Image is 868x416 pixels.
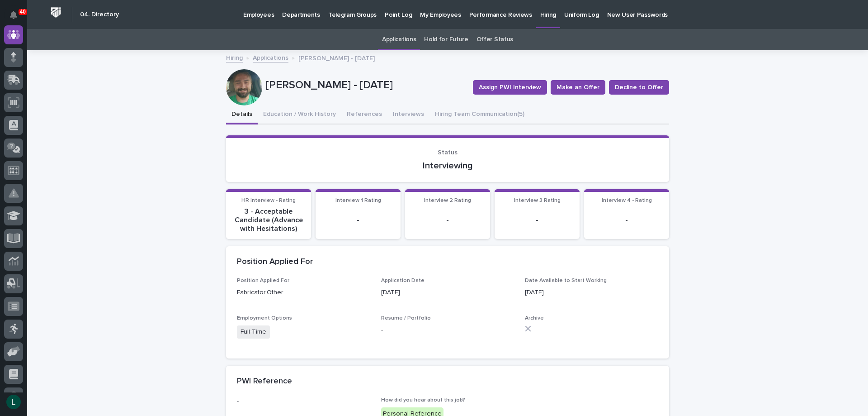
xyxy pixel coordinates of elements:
[525,316,544,321] span: Archive
[514,198,561,203] span: Interview 3 Rating
[424,198,471,203] span: Interview 2 Rating
[557,83,599,92] span: Make an Offer
[237,397,370,406] p: -
[266,79,466,92] p: [PERSON_NAME] - [DATE]
[237,257,313,267] h2: Position Applied For
[298,53,375,62] p: [PERSON_NAME] - [DATE]
[429,105,530,124] button: Hiring Team Communication (5)
[237,160,658,171] p: Interviewing
[231,207,306,234] p: 3 - Acceptable Candidate (Advance with Hesitations)
[609,80,669,95] button: Decline to Offer
[615,83,663,92] span: Decline to Offer
[321,216,395,225] p: -
[341,105,387,124] button: References
[381,325,514,335] p: -
[551,80,605,95] button: Make an Offer
[80,11,119,19] h2: 04. Directory
[424,29,468,50] a: Hold for Future
[382,29,416,50] a: Applications
[525,278,607,283] span: Date Available to Start Working
[237,288,370,297] p: Fabricator,Other
[473,80,547,95] button: Assign PWI Interview
[4,392,23,411] button: users-avatar
[476,29,513,50] a: Offer Status
[381,278,425,283] span: Application Date
[479,83,541,92] span: Assign PWI Interview
[237,377,292,387] h2: PWI Reference
[241,198,296,203] span: HR Interview - Rating
[253,52,288,62] a: Applications
[258,105,341,124] button: Education / Work History
[335,198,381,203] span: Interview 1 Rating
[11,11,23,25] div: Notifications40
[4,5,23,24] button: Notifications
[381,316,431,321] span: Resume / Portfolio
[500,216,574,225] p: -
[387,105,429,124] button: Interviews
[20,9,26,15] p: 40
[410,216,485,225] p: -
[602,198,652,203] span: Interview 4 - Rating
[525,288,658,297] p: [DATE]
[237,325,270,339] span: Full-Time
[237,278,289,283] span: Position Applied For
[381,397,465,403] span: How did you hear about this job?
[226,52,243,62] a: Hiring
[438,149,458,156] span: Status
[590,216,664,225] p: -
[237,316,292,321] span: Employment Options
[226,105,258,124] button: Details
[47,4,64,21] img: Workspace Logo
[381,288,514,297] p: [DATE]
